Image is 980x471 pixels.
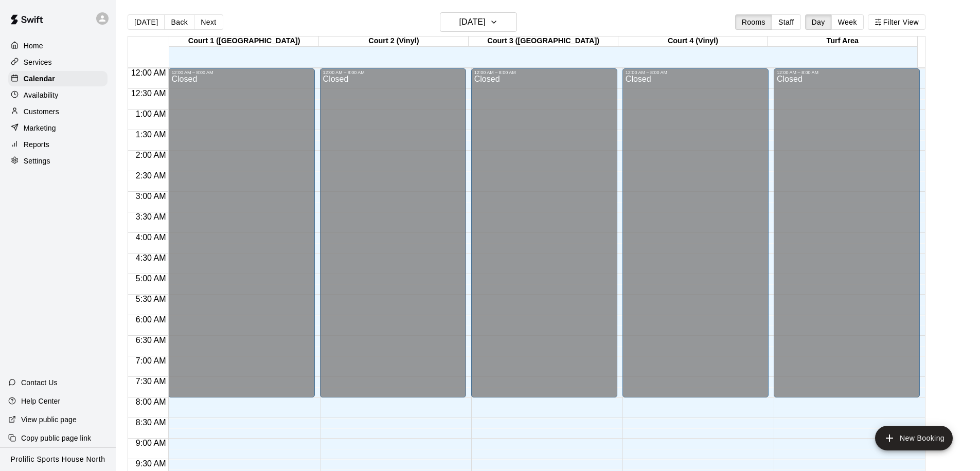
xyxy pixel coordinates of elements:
button: Staff [772,14,801,30]
div: 12:00 AM – 8:00 AM [626,70,765,75]
p: Help Center [21,396,60,406]
a: Home [8,38,108,53]
div: Closed [323,75,463,401]
span: 9:00 AM [133,439,169,447]
p: Settings [24,156,50,166]
span: 4:30 AM [133,253,169,262]
button: [DATE] [128,14,165,30]
div: 12:00 AM – 8:00 AM: Closed [622,68,769,397]
p: Home [24,41,43,51]
a: Marketing [8,120,108,136]
button: Day [805,14,832,30]
button: Back [164,14,194,30]
div: Court 1 ([GEOGRAPHIC_DATA]) [169,37,319,46]
a: Reports [8,137,108,152]
span: 7:30 AM [133,377,169,386]
span: 6:00 AM [133,315,169,324]
button: add [875,426,953,450]
div: Closed [777,75,917,401]
span: 5:30 AM [133,295,169,303]
p: View public page [21,414,77,425]
a: Customers [8,104,108,119]
span: 2:00 AM [133,151,169,159]
p: Customers [24,106,59,117]
div: Court 4 (Vinyl) [618,37,768,46]
span: 8:00 AM [133,397,169,406]
button: Filter View [868,14,925,30]
span: 1:30 AM [133,130,169,139]
span: 12:00 AM [129,68,169,77]
div: Closed [171,75,311,401]
button: Next [194,14,223,30]
div: 12:00 AM – 8:00 AM: Closed [471,68,617,397]
div: Court 2 (Vinyl) [319,37,469,46]
p: Availability [24,90,59,100]
span: 4:00 AM [133,233,169,242]
h6: [DATE] [459,15,486,29]
div: Court 3 ([GEOGRAPHIC_DATA]) [469,37,618,46]
a: Calendar [8,71,108,86]
a: Services [8,55,108,70]
div: Closed [474,75,614,401]
span: 3:30 AM [133,212,169,221]
span: 6:30 AM [133,336,169,345]
div: 12:00 AM – 8:00 AM: Closed [774,68,920,397]
p: Calendar [24,74,55,84]
div: Turf Area [768,37,917,46]
span: 12:30 AM [129,89,169,98]
span: 5:00 AM [133,274,169,283]
p: Contact Us [21,377,58,388]
p: Services [24,57,52,67]
div: 12:00 AM – 8:00 AM [777,70,917,75]
span: 3:00 AM [133,192,169,201]
span: 2:30 AM [133,171,169,180]
p: Copy public page link [21,433,91,443]
div: Closed [626,75,765,401]
div: 12:00 AM – 8:00 AM: Closed [168,68,314,397]
a: Availability [8,87,108,103]
span: 1:00 AM [133,110,169,118]
div: 12:00 AM – 8:00 AM [474,70,614,75]
button: [DATE] [440,12,517,32]
button: Rooms [735,14,772,30]
p: Reports [24,139,49,150]
span: 7:00 AM [133,356,169,365]
div: 12:00 AM – 8:00 AM [171,70,311,75]
button: Week [831,14,864,30]
p: Prolific Sports House North [11,454,105,465]
div: 12:00 AM – 8:00 AM [323,70,463,75]
span: 9:30 AM [133,459,169,468]
div: 12:00 AM – 8:00 AM: Closed [320,68,466,397]
a: Settings [8,153,108,169]
p: Marketing [24,123,56,133]
span: 8:30 AM [133,418,169,427]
